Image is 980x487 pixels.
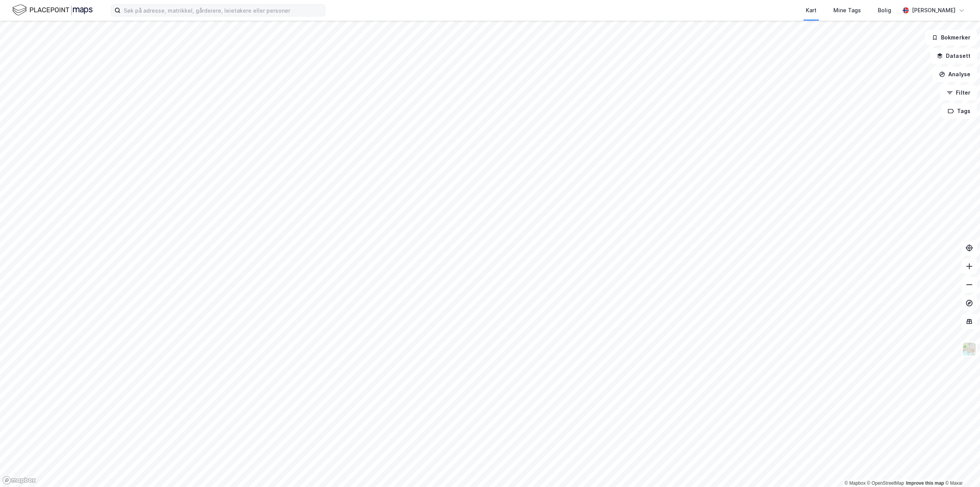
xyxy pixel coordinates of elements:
div: Kontrollprogram for chat [942,450,980,487]
div: Mine Tags [833,6,861,15]
input: Søk på adresse, matrikkel, gårdeiere, leietakere eller personer [121,5,325,16]
div: Kart [806,6,817,15]
div: [PERSON_NAME] [912,6,955,15]
div: Bolig [878,6,891,15]
iframe: Chat Widget [942,450,980,487]
img: logo.f888ab2527a4732fd821a326f86c7f29.svg [12,3,93,17]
